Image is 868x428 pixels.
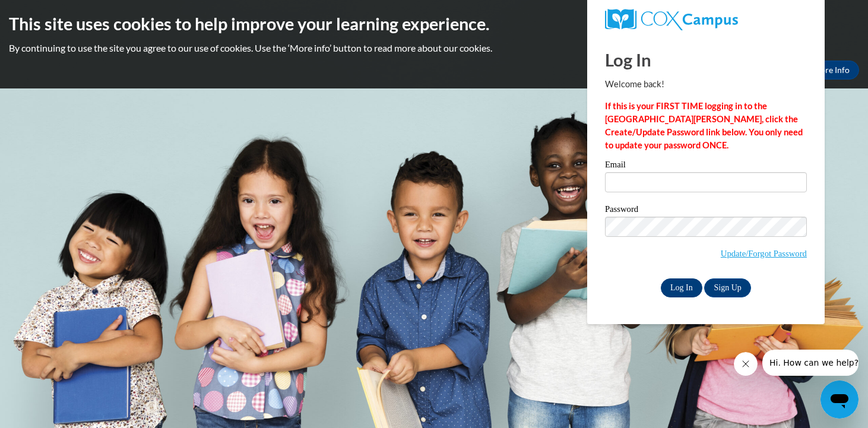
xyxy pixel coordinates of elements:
label: Password [605,205,807,217]
h1: Log In [605,47,807,72]
label: Email [605,160,807,172]
h2: This site uses cookies to help improve your learning experience. [9,12,859,36]
iframe: Button to launch messaging window [821,381,859,419]
a: Update/Forgot Password [721,249,807,258]
a: COX Campus [605,9,807,30]
input: Log In [661,278,702,297]
iframe: Message from company [762,350,859,376]
iframe: Close message [734,352,758,376]
strong: If this is your FIRST TIME logging in to the [GEOGRAPHIC_DATA][PERSON_NAME], click the Create/Upd... [605,101,803,150]
a: More Info [803,61,859,80]
p: By continuing to use the site you agree to our use of cookies. Use the ‘More info’ button to read... [9,42,859,55]
a: Sign Up [704,278,750,297]
p: Welcome back! [605,78,807,91]
img: COX Campus [605,9,738,30]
